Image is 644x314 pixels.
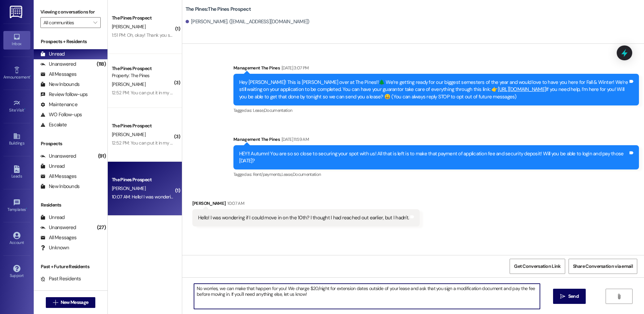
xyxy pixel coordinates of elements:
[253,107,264,113] span: Lease ,
[10,6,24,18] img: ResiDesk Logo
[24,107,25,112] span: •
[40,224,76,231] div: Unanswered
[112,194,325,200] div: 10:07 AM: Hello! I was wondering if I could move in on the 10th? I thought I had reached out earl...
[3,197,30,215] a: Templates •
[40,285,86,292] div: Future Residents
[280,64,309,71] div: [DATE] 3:07 PM
[40,61,76,68] div: Unanswered
[112,72,174,79] div: Property: The Pines
[186,18,310,25] div: [PERSON_NAME]. ([EMAIL_ADDRESS][DOMAIN_NAME])
[40,91,88,98] div: Review follow-ups
[30,74,31,78] span: •
[40,153,76,160] div: Unanswered
[46,297,96,308] button: New Message
[569,259,637,274] button: Share Conversation via email
[198,214,409,221] div: Hello! I was wondering if I could move in on the 10th? I thought I had reached out earlier, but I...
[112,122,174,129] div: The Pines Prospect
[233,105,639,115] div: Tagged as:
[510,259,565,274] button: Get Conversation Link
[233,64,639,74] div: Management The Pines
[34,263,107,270] div: Past + Future Residents
[43,17,90,28] input: All communities
[95,222,107,233] div: (27)
[40,121,67,128] div: Escalate
[40,111,82,118] div: WO Follow-ups
[40,101,77,108] div: Maintenance
[3,130,30,149] a: Buildings
[194,284,540,309] textarea: No worries, we can make that happen for you! We charge $20/night for extension dates outside of y...
[253,171,282,177] span: Rent/payments ,
[3,230,30,248] a: Account
[112,24,146,30] span: [PERSON_NAME]
[40,234,76,241] div: All Messages
[514,263,560,270] span: Get Conversation Link
[233,169,639,179] div: Tagged as:
[192,200,420,209] div: [PERSON_NAME]
[112,131,146,137] span: [PERSON_NAME]
[40,244,69,251] div: Unknown
[40,173,76,180] div: All Messages
[40,163,65,170] div: Unread
[93,20,97,25] i: 
[186,6,251,13] b: The Pines: The Pines Prospect
[282,171,293,177] span: Lease ,
[3,163,30,182] a: Leads
[568,293,579,300] span: Send
[40,214,65,221] div: Unread
[40,275,81,282] div: Past Residents
[112,185,146,191] span: [PERSON_NAME]
[95,59,107,69] div: (118)
[40,183,79,190] div: New Inbounds
[112,32,224,38] div: 1:51 PM: Oh, okay! Thank you so much for letting me know!
[96,151,107,161] div: (91)
[26,206,27,211] span: •
[3,263,30,281] a: Support
[293,171,321,177] span: Documentation
[40,7,101,17] label: Viewing conversations for
[34,140,107,147] div: Prospects
[112,81,146,87] span: [PERSON_NAME]
[34,38,107,45] div: Prospects + Residents
[573,263,633,270] span: Share Conversation via email
[239,150,628,165] div: HEY!! Autumn! You are so so close to securing your spot with us! All that is left is to make that...
[112,176,174,183] div: The Pines Prospect
[40,51,65,58] div: Unread
[40,81,79,88] div: New Inbounds
[616,294,621,299] i: 
[226,200,244,207] div: 10:07 AM
[112,14,174,22] div: The Pines Prospect
[264,107,292,113] span: Documentation
[553,289,586,304] button: Send
[34,201,107,209] div: Residents
[560,294,565,299] i: 
[112,140,181,146] div: 12:52 PM: You can put it in my room
[239,79,628,100] div: Hey [PERSON_NAME]! This is [PERSON_NAME] over at The Pines!!🌲 We’re getting ready for our biggest...
[61,299,88,306] span: New Message
[3,97,30,116] a: Site Visit •
[112,90,181,96] div: 12:52 PM: You can put it in my room
[3,31,30,49] a: Inbox
[112,65,174,72] div: The Pines Prospect
[233,136,639,145] div: Management The Pines
[40,71,76,78] div: All Messages
[280,136,309,143] div: [DATE] 11:59 AM
[53,300,58,305] i: 
[498,86,546,93] a: [URL][DOMAIN_NAME]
